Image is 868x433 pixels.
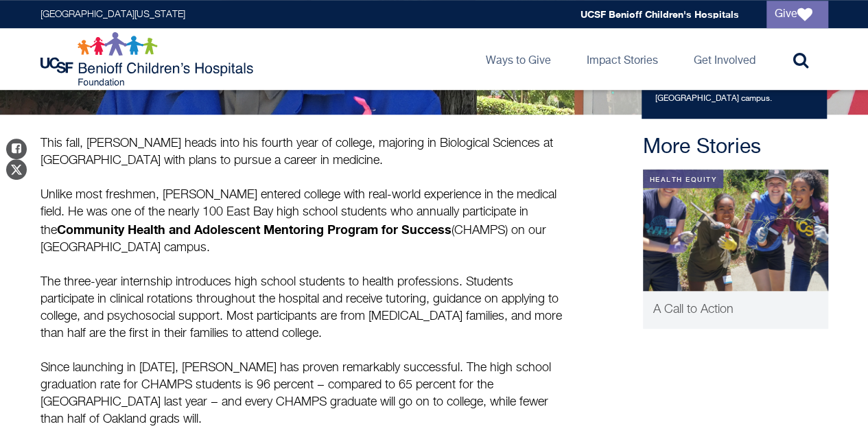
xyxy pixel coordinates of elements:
[643,169,828,329] a: Health Equity the next generation of pediatric specialists A Call to Action
[683,28,766,90] a: Get Involved
[766,1,828,28] a: Give
[40,274,569,342] p: The three-year internship introduces high school students to health professions. Students partici...
[643,169,828,291] img: the next generation of pediatric specialists
[40,135,569,257] p: This fall, [PERSON_NAME] heads into his fourth year of college, majoring in Biological Sciences a...
[40,32,257,86] img: Logo for UCSF Benioff Children's Hospitals Foundation
[643,169,724,188] div: Health Equity
[475,28,562,90] a: Ways to Give
[653,303,734,316] span: A Call to Action
[40,360,569,428] p: Since launching in [DATE], [PERSON_NAME] has proven remarkably successful. The high school gradua...
[580,8,739,20] a: UCSF Benioff Children's Hospitals
[40,10,185,19] a: [GEOGRAPHIC_DATA][US_STATE]
[643,135,828,160] h2: More Stories
[576,28,669,90] a: Impact Stories
[57,222,451,237] strong: Community Health and Adolescent Mentoring Program for Success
